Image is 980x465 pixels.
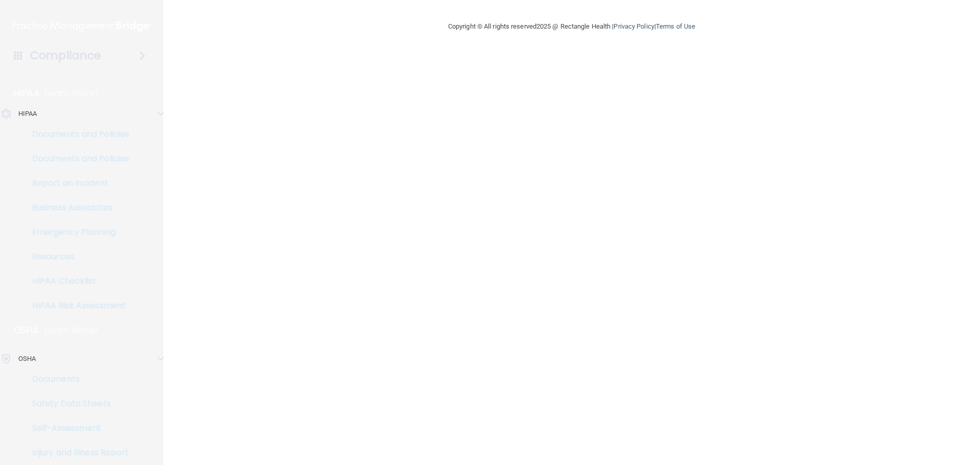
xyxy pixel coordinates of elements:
p: Learn More! [45,87,99,100]
img: PMB logo [12,16,151,36]
a: Terms of Use [656,22,695,30]
p: Report an Incident [7,178,146,188]
p: Learn More! [44,324,99,336]
p: Self-Assessment [7,423,146,433]
p: Business Associates [7,203,146,213]
p: HIPAA Checklist [7,276,146,286]
p: Injury and Illness Report [7,448,146,458]
p: Resources [7,252,146,262]
p: Safety Data Sheets [7,399,146,409]
p: HIPAA [14,87,40,100]
p: Documents and Policies [7,154,146,164]
p: Documents [7,374,146,384]
p: OSHA [14,324,39,336]
p: HIPAA Risk Assessment [7,301,146,311]
p: Emergency Planning [7,227,146,237]
p: Documents and Policies [7,129,146,139]
p: HIPAA [18,108,37,120]
a: Privacy Policy [614,22,654,30]
p: OSHA [18,353,36,365]
h4: Compliance [30,48,101,63]
div: Copyright © All rights reserved 2025 @ Rectangle Health | | [385,10,758,43]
